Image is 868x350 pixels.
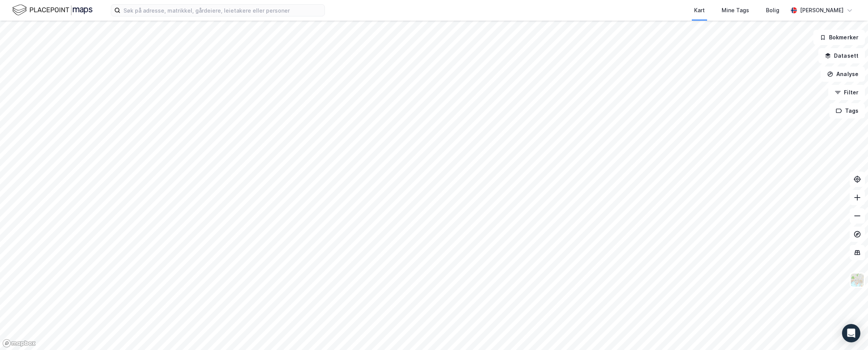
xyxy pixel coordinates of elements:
img: logo.f888ab2527a4732fd821a326f86c7f29.svg [12,3,92,17]
input: Søk på adresse, matrikkel, gårdeiere, leietakere eller personer [120,5,324,16]
iframe: Chat Widget [830,313,868,350]
div: Mine Tags [722,6,749,15]
div: Bolig [766,6,779,15]
div: [PERSON_NAME] [800,6,844,15]
div: Kart [694,6,705,15]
